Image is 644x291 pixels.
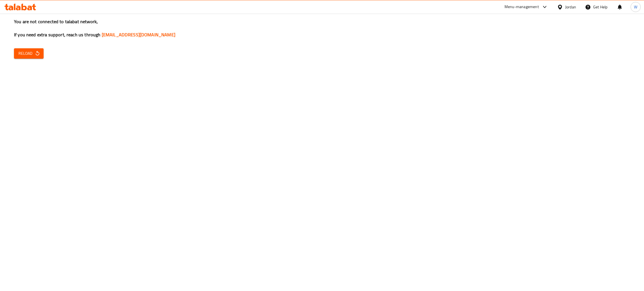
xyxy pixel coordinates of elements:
[14,18,630,38] h3: You are not connected to talabat network, If you need extra support, reach us through
[18,50,39,57] span: Reload
[102,30,175,39] a: [EMAIL_ADDRESS][DOMAIN_NAME]
[14,48,44,59] button: Reload
[634,4,637,10] span: W
[505,4,539,10] div: Menu-management
[565,4,576,10] div: Jordan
